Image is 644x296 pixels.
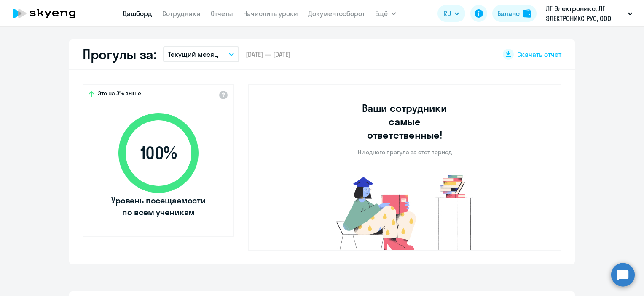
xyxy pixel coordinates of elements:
button: ЛГ Электроникс, ЛГ ЭЛЕКТРОНИКС РУС, ООО [542,3,637,24]
button: Балансbalance [492,5,537,22]
a: Документооборот [308,9,365,18]
a: Сотрудники [162,9,201,18]
a: Отчеты [211,9,233,18]
img: no-truants [320,173,489,250]
span: Скачать отчет [517,50,561,59]
img: balance [523,9,531,18]
span: [DATE] — [DATE] [246,50,290,59]
span: Уровень посещаемости по всем ученикам [110,195,207,218]
a: Дашборд [123,9,152,18]
span: RU [443,8,451,18]
button: Текущий месяц [163,46,239,62]
h2: Прогулы за: [83,46,156,63]
p: Ни одного прогула за этот период [358,148,452,156]
button: RU [437,5,465,22]
a: Начислить уроки [243,9,298,18]
h3: Ваши сотрудники самые ответственные! [351,101,459,142]
span: Ещё [375,8,388,18]
span: 100 % [110,143,207,163]
p: Текущий месяц [168,49,218,59]
button: Ещё [375,5,396,22]
div: Баланс [497,8,520,18]
p: ЛГ Электроникс, ЛГ ЭЛЕКТРОНИКС РУС, ООО [546,3,624,24]
span: Это на 3% выше, [98,90,142,100]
